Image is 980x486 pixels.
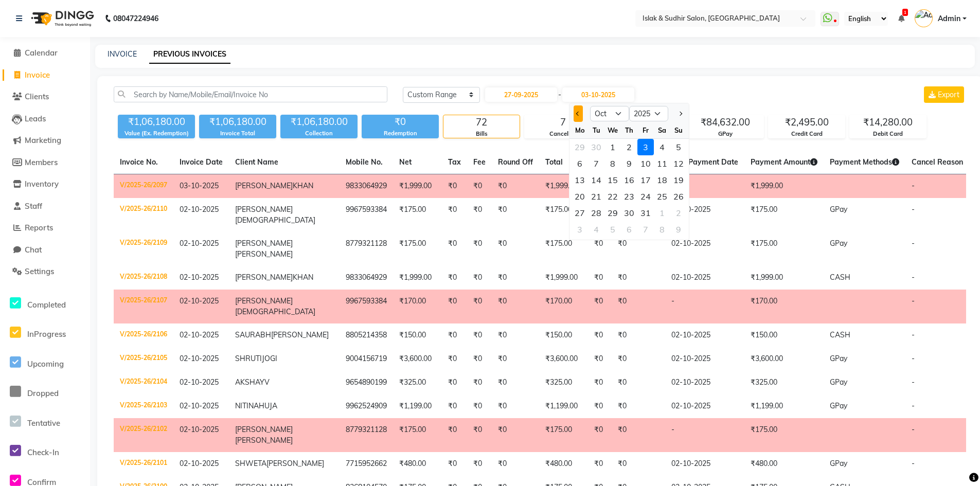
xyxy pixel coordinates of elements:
[621,221,637,238] div: Thursday, November 6, 2025
[3,244,87,256] a: Chat
[558,89,561,100] span: -
[27,359,64,369] span: Upcoming
[629,106,668,121] select: Select year
[393,371,442,394] td: ₹325.00
[393,290,442,323] td: ₹170.00
[912,377,915,387] span: -
[467,371,492,394] td: ₹0
[235,273,293,282] span: [PERSON_NAME]
[604,155,621,172] div: 8
[665,266,744,290] td: 02-10-2025
[654,155,670,172] div: 11
[235,377,264,387] span: AKSHAY
[264,377,270,387] span: V
[114,86,387,102] input: Search by Name/Mobile/Email/Invoice No
[118,129,195,138] div: Value (Ex. Redemption)
[588,347,612,371] td: ₹0
[27,329,66,339] span: InProgress
[572,188,588,205] div: 20
[830,354,847,363] span: GPay
[114,290,173,323] td: V/2025-26/2107
[637,188,654,205] div: Friday, October 24, 2025
[621,188,637,205] div: Thursday, October 23, 2025
[3,135,87,147] a: Marketing
[25,48,58,58] span: Calendar
[744,266,824,290] td: ₹1,999.00
[670,221,687,238] div: Sunday, November 9, 2025
[27,300,66,310] span: Completed
[665,323,744,347] td: 02-10-2025
[744,371,824,394] td: ₹325.00
[3,113,87,125] a: Leads
[604,205,621,221] div: 29
[120,157,158,167] span: Invoice No.
[744,174,824,199] td: ₹1,999.00
[588,221,604,238] div: Tuesday, November 4, 2025
[670,205,687,221] div: 2
[467,174,492,199] td: ₹0
[492,347,539,371] td: ₹0
[604,139,621,155] div: 1
[492,290,539,323] td: ₹0
[588,371,612,394] td: ₹0
[670,139,687,155] div: Sunday, October 5, 2025
[665,290,744,323] td: -
[637,172,654,188] div: 17
[467,394,492,418] td: ₹0
[912,205,915,214] span: -
[654,188,670,205] div: 25
[399,157,412,167] span: Net
[180,205,219,214] span: 02-10-2025
[539,347,588,371] td: ₹3,600.00
[637,205,654,221] div: Friday, October 31, 2025
[604,221,621,238] div: 5
[612,266,665,290] td: ₹0
[621,122,637,138] div: Th
[114,323,173,347] td: V/2025-26/2106
[612,394,665,418] td: ₹0
[485,87,557,102] input: Start Date
[612,347,665,371] td: ₹0
[235,330,271,339] span: SAURABH
[3,47,87,59] a: Calendar
[25,157,58,167] span: Members
[340,394,393,418] td: 9962524909
[621,155,637,172] div: Thursday, October 9, 2025
[199,129,276,138] div: Invoice Total
[113,4,158,33] b: 08047224946
[346,157,383,167] span: Mobile No.
[637,172,654,188] div: Friday, October 17, 2025
[539,394,588,418] td: ₹1,199.00
[539,290,588,323] td: ₹170.00
[621,172,637,188] div: Thursday, October 16, 2025
[235,307,315,316] span: [DEMOGRAPHIC_DATA]
[604,221,621,238] div: Wednesday, November 5, 2025
[467,198,492,232] td: ₹0
[744,232,824,266] td: ₹175.00
[830,330,850,339] span: CASH
[525,130,601,138] div: Cancelled
[3,91,87,103] a: Clients
[180,273,219,282] span: 02-10-2025
[443,130,520,138] div: Bills
[539,198,588,232] td: ₹175.00
[25,201,42,211] span: Staff
[572,221,588,238] div: 3
[492,323,539,347] td: ₹0
[180,377,219,387] span: 02-10-2025
[114,198,173,232] td: V/2025-26/2110
[670,205,687,221] div: Sunday, November 2, 2025
[492,371,539,394] td: ₹0
[670,172,687,188] div: 19
[442,323,467,347] td: ₹0
[393,266,442,290] td: ₹1,999.00
[545,157,563,167] span: Total
[539,371,588,394] td: ₹325.00
[118,115,195,129] div: ₹1,06,180.00
[492,266,539,290] td: ₹0
[271,330,329,339] span: [PERSON_NAME]
[670,172,687,188] div: Sunday, October 19, 2025
[612,232,665,266] td: ₹0
[744,198,824,232] td: ₹175.00
[340,371,393,394] td: 9654890199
